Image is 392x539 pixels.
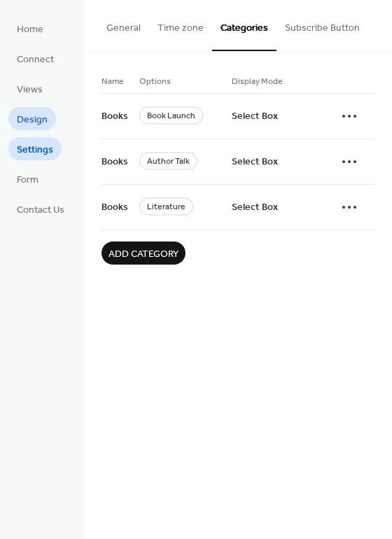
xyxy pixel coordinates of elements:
span: Select Box [232,195,278,221]
a: Design [8,107,56,130]
span: Contact Us [17,203,64,218]
span: Author Talk [139,153,197,170]
a: Contact Us [8,197,73,220]
span: Books [101,104,128,130]
a: Form [8,167,47,190]
span: Options [139,74,171,89]
span: Form [17,173,38,188]
button: Add category [101,241,185,265]
span: Name [101,74,124,89]
span: Select Box [232,104,278,130]
span: Display Mode [232,74,283,89]
span: Select Box [232,149,278,176]
a: Views [8,77,51,100]
span: Views [17,83,43,97]
span: Home [17,22,43,37]
span: Literature [139,198,193,216]
span: Books [101,149,128,176]
span: Add category [108,247,178,262]
a: Settings [8,137,62,160]
a: Connect [8,47,62,70]
span: Settings [17,143,53,157]
span: Design [17,113,48,127]
span: Books [101,195,128,221]
span: Book Launch [139,107,203,125]
span: Connect [17,52,54,67]
a: Home [8,17,52,40]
